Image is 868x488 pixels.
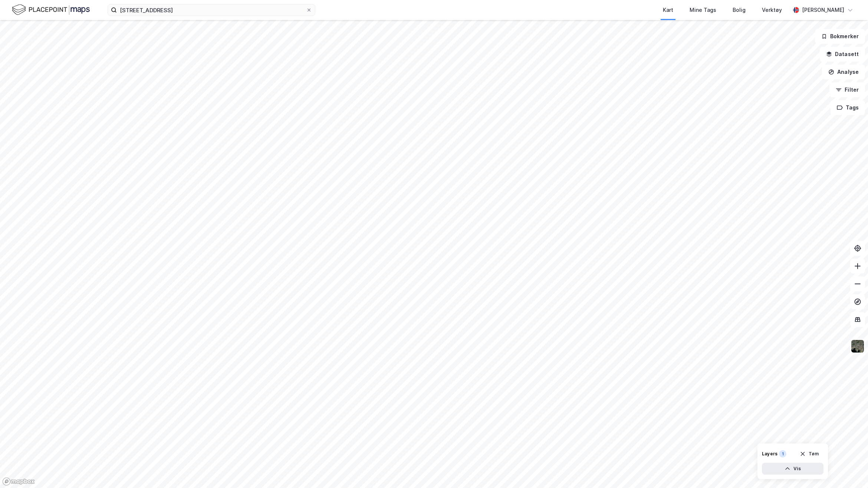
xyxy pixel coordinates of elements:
[12,3,90,16] img: logo.f888ab2527a4732fd821a326f86c7f29.svg
[663,6,673,14] div: Kart
[851,339,865,353] img: 9k=
[762,463,823,475] button: Vis
[779,450,786,458] div: 1
[815,29,865,44] button: Bokmerker
[831,100,865,115] button: Tags
[117,4,306,16] input: Søk på adresse, matrikkel, gårdeiere, leietakere eller personer
[733,6,746,14] div: Bolig
[762,451,777,457] div: Layers
[829,82,865,97] button: Filter
[690,6,716,14] div: Mine Tags
[831,452,868,488] iframe: Chat Widget
[795,448,823,460] button: Tøm
[762,6,782,14] div: Verktøy
[831,452,868,488] div: Kontrollprogram for chat
[802,6,844,14] div: [PERSON_NAME]
[822,65,865,79] button: Analyse
[820,47,865,62] button: Datasett
[2,477,35,486] a: Mapbox homepage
